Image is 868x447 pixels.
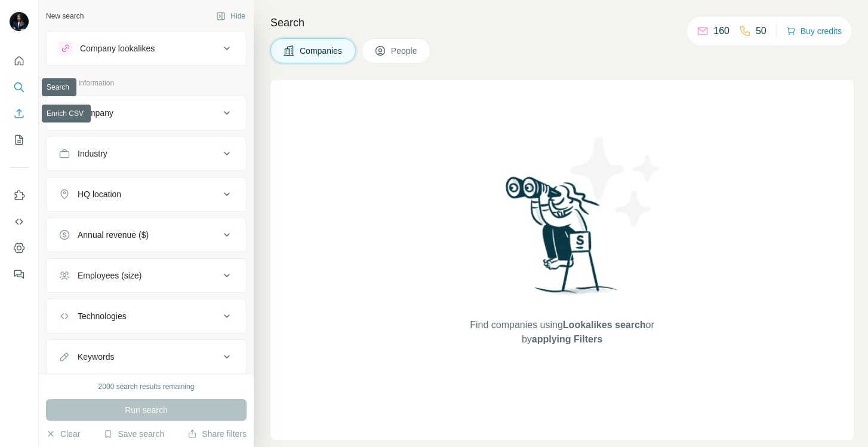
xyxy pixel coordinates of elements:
[10,185,29,206] button: Use Surfe on LinkedIn
[78,229,149,241] div: Annual revenue ($)
[10,264,29,285] button: Feedback
[80,42,155,54] div: Company lookalikes
[47,99,246,127] button: Company
[187,428,247,440] button: Share filters
[391,45,418,57] span: People
[78,107,113,119] div: Company
[47,261,246,290] button: Employees (size)
[562,128,670,235] img: Surfe Illustration - Stars
[756,24,767,38] p: 50
[786,23,842,39] button: Buy credits
[47,302,246,330] button: Technologies
[46,428,80,440] button: Clear
[47,180,246,209] button: HQ location
[46,78,247,88] p: Company information
[78,188,121,200] div: HQ location
[47,139,246,168] button: Industry
[713,24,730,38] p: 160
[10,12,29,31] img: Avatar
[47,34,246,63] button: Company lookalikes
[10,50,29,72] button: Quick start
[47,221,246,249] button: Annual revenue ($)
[532,334,602,344] span: applying Filters
[270,14,854,31] h4: Search
[10,76,29,98] button: Search
[78,270,141,281] div: Employees (size)
[500,173,624,307] img: Surfe Illustration - Woman searching with binoculars
[103,428,164,440] button: Save search
[78,310,127,322] div: Technologies
[466,318,657,347] span: Find companies using or by
[10,103,29,124] button: Enrich CSV
[563,320,646,330] span: Lookalikes search
[46,11,84,22] div: New search
[10,237,29,259] button: Dashboard
[10,129,29,151] button: My lists
[78,148,107,160] div: Industry
[10,211,29,232] button: Use Surfe API
[300,45,343,57] span: Companies
[99,381,195,392] div: 2000 search results remaining
[78,351,114,363] div: Keywords
[208,7,254,25] button: Hide
[47,342,246,371] button: Keywords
